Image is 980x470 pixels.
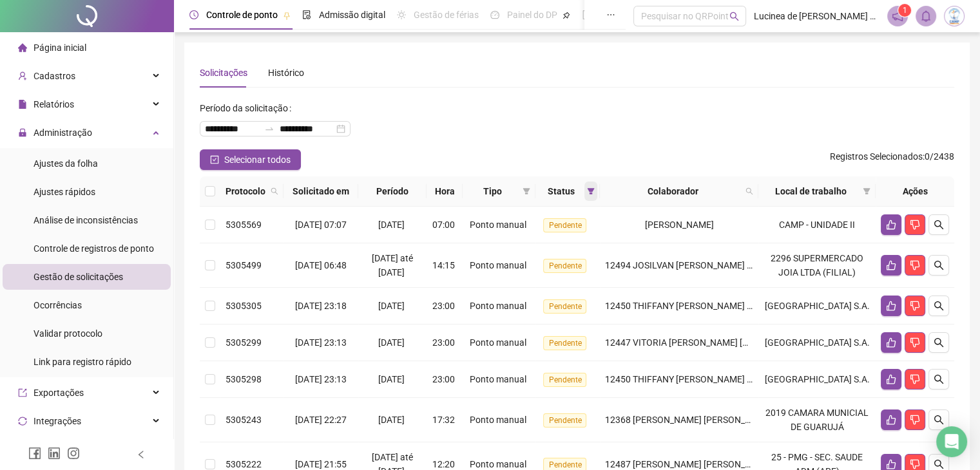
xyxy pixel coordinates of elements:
[754,9,879,23] span: Lucinea de [PERSON_NAME] Far - [GEOGRAPHIC_DATA]
[605,337,809,348] span: 12447 VITORIA [PERSON_NAME] [PERSON_NAME]
[645,220,714,230] span: [PERSON_NAME]
[543,373,586,387] span: Pendente
[378,301,405,311] span: [DATE]
[427,176,463,207] th: Hora
[378,337,405,348] span: [DATE]
[934,374,944,384] span: search
[206,10,278,20] span: Controle de ponto
[28,447,41,460] span: facebook
[830,151,923,162] span: Registros Selecionados
[34,357,131,367] span: Link para registro rápido
[764,184,858,198] span: Local de trabalho
[432,220,455,230] span: 07:00
[468,184,517,198] span: Tipo
[137,450,146,459] span: left
[470,301,526,311] span: Ponto manual
[758,207,876,243] td: CAMP - UNIDADE II
[587,187,595,195] span: filter
[34,300,82,310] span: Ocorrências
[523,187,530,195] span: filter
[863,187,870,195] span: filter
[507,10,557,20] span: Painel do DP
[886,415,896,425] span: like
[605,260,816,270] span: 12494 JOSILVAN [PERSON_NAME] [PERSON_NAME]
[934,260,944,270] span: search
[34,127,92,138] span: Administração
[910,337,920,348] span: dislike
[886,260,896,270] span: like
[34,99,74,109] span: Relatórios
[319,10,385,20] span: Admissão digital
[226,184,265,198] span: Protocolo
[283,12,291,19] span: pushpin
[432,301,455,311] span: 23:00
[295,415,346,425] span: [DATE] 22:27
[758,398,876,442] td: 2019 CAMARA MUNICIAL DE GUARUJÁ
[18,43,27,52] span: home
[34,243,154,254] span: Controle de registros de ponto
[470,415,526,425] span: Ponto manual
[605,301,816,311] span: 12450 THIFFANY [PERSON_NAME] [PERSON_NAME]
[605,374,816,384] span: 12450 THIFFANY [PERSON_NAME] [PERSON_NAME]
[226,415,262,425] span: 5305243
[18,128,27,137] span: lock
[210,155,219,164] span: check-square
[605,459,863,469] span: 12487 [PERSON_NAME] [PERSON_NAME] DOS [PERSON_NAME]
[295,459,346,469] span: [DATE] 21:55
[226,459,262,469] span: 5305222
[920,10,932,22] span: bell
[226,260,262,270] span: 5305499
[543,259,586,273] span: Pendente
[945,6,964,26] img: 83834
[584,182,597,201] span: filter
[541,184,582,198] span: Status
[910,220,920,230] span: dislike
[48,447,61,460] span: linkedin
[758,324,876,361] td: [GEOGRAPHIC_DATA] S.A.
[934,301,944,311] span: search
[226,301,262,311] span: 5305305
[886,337,896,348] span: like
[18,71,27,80] span: user-add
[34,416,81,426] span: Integrações
[543,413,586,428] span: Pendente
[432,415,455,425] span: 17:32
[934,459,944,469] span: search
[397,10,406,19] span: sun
[582,10,591,19] span: book
[432,337,455,348] span: 23:00
[520,182,533,201] span: filter
[34,42,86,53] span: Página inicial
[432,459,455,469] span: 12:20
[910,301,920,311] span: dislike
[743,182,756,201] span: search
[543,218,586,232] span: Pendente
[34,158,98,169] span: Ajustes da folha
[490,10,499,19] span: dashboard
[758,361,876,398] td: [GEOGRAPHIC_DATA] S.A.
[264,124,274,134] span: to
[34,215,138,225] span: Análise de inconsistências
[910,260,920,270] span: dislike
[432,374,455,384] span: 23:00
[729,12,739,21] span: search
[892,10,903,22] span: notification
[860,182,873,201] span: filter
[268,182,281,201] span: search
[226,220,262,230] span: 5305569
[543,336,586,350] span: Pendente
[886,220,896,230] span: like
[302,10,311,19] span: file-done
[470,374,526,384] span: Ponto manual
[18,388,27,397] span: export
[295,337,346,348] span: [DATE] 23:13
[562,12,570,19] span: pushpin
[881,184,949,198] div: Ações
[378,415,405,425] span: [DATE]
[34,272,123,282] span: Gestão de solicitações
[378,374,405,384] span: [DATE]
[886,301,896,311] span: like
[470,337,526,348] span: Ponto manual
[224,153,291,167] span: Selecionar todos
[910,415,920,425] span: dislike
